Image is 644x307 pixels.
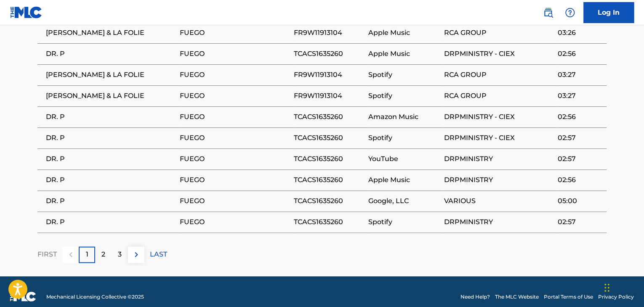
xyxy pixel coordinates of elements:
[180,70,289,80] span: FUEGO
[444,196,554,206] span: VARIOUS
[293,154,364,164] span: TCACS1635260
[180,49,289,59] span: FUEGO
[293,28,364,38] span: FR9W11913104
[604,275,609,300] div: Arrastrar
[558,175,602,185] span: 02:56
[368,91,440,101] span: Spotify
[180,217,289,227] span: FUEGO
[558,49,602,59] span: 02:56
[368,49,440,59] span: Apple Music
[10,6,43,19] img: MLC Logo
[46,154,176,164] span: DR. P
[602,267,644,307] iframe: Chat Widget
[444,154,554,164] span: DRPMINISTRY
[293,133,364,143] span: TCACS1635260
[293,49,364,59] span: TCACS1635260
[46,196,176,206] span: DR. P
[180,133,289,143] span: FUEGO
[444,70,554,80] span: RCA GROUP
[583,2,634,23] a: Log In
[495,293,539,300] a: The MLC Website
[293,217,364,227] span: TCACS1635260
[46,217,176,227] span: DR. P
[460,293,490,300] a: Need Help?
[46,293,144,300] span: Mechanical Licensing Collective © 2025
[562,4,578,21] div: Help
[540,4,556,21] a: Public Search
[558,112,602,122] span: 02:56
[10,291,36,302] img: logo
[368,217,440,227] span: Spotify
[598,293,634,300] a: Privacy Policy
[444,91,554,101] span: RCA GROUP
[46,133,176,143] span: DR. P
[544,293,593,300] a: Portal Terms of Use
[558,133,602,143] span: 02:57
[444,49,554,59] span: DRPMINISTRY - CIEX
[46,49,176,59] span: DR. P
[180,28,289,38] span: FUEGO
[46,112,176,122] span: DR. P
[37,249,57,259] p: FIRST
[444,217,554,227] span: DRPMINISTRY
[558,91,602,101] span: 03:27
[180,154,289,164] span: FUEGO
[118,249,122,259] p: 3
[602,267,644,307] div: Widget de chat
[558,70,602,80] span: 03:27
[46,70,176,80] span: [PERSON_NAME] & LA FOLIE
[180,196,289,206] span: FUEGO
[293,196,364,206] span: TCACS1635260
[558,217,602,227] span: 02:57
[86,249,88,259] p: 1
[46,91,176,101] span: [PERSON_NAME] & LA FOLIE
[368,70,440,80] span: Spotify
[558,154,602,164] span: 02:57
[368,175,440,185] span: Apple Music
[444,112,554,122] span: DRPMINISTRY - CIEX
[368,28,440,38] span: Apple Music
[46,175,176,185] span: DR. P
[46,28,176,38] span: [PERSON_NAME] & LA FOLIE
[293,91,364,101] span: FR9W11913104
[565,8,575,18] img: help
[368,112,440,122] span: Amazon Music
[180,91,289,101] span: FUEGO
[558,28,602,38] span: 03:26
[444,28,554,38] span: RCA GROUP
[150,249,167,259] p: LAST
[293,70,364,80] span: FR9W11913104
[101,249,105,259] p: 2
[368,196,440,206] span: Google, LLC
[180,112,289,122] span: FUEGO
[368,154,440,164] span: YouTube
[131,249,141,259] img: right
[558,196,602,206] span: 05:00
[180,175,289,185] span: FUEGO
[293,175,364,185] span: TCACS1635260
[368,133,440,143] span: Spotify
[543,8,553,18] img: search
[444,175,554,185] span: DRPMINISTRY
[444,133,554,143] span: DRPMINISTRY - CIEX
[293,112,364,122] span: TCACS1635260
